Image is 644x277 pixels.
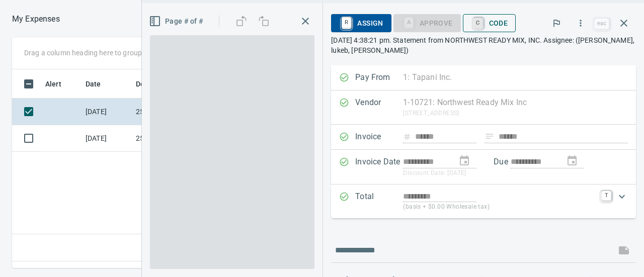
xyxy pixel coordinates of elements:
span: Alert [45,78,61,90]
div: Expand [331,184,636,218]
span: Date [86,78,114,90]
td: 255510 [132,99,222,125]
button: More [570,12,592,34]
div: Coding Required [393,18,461,27]
span: Alert [45,78,74,90]
span: Assign [339,15,383,32]
a: esc [594,18,609,29]
span: Date [86,78,101,90]
p: Drag a column heading here to group the table [24,48,172,58]
a: T [601,191,611,201]
span: This records your message into the invoice and notifies anyone mentioned [612,238,636,262]
button: CCode [463,14,516,32]
a: C [473,18,483,29]
td: [DATE] [82,125,132,152]
span: Code [471,15,508,32]
span: Description [136,78,187,90]
td: 255510 [132,125,222,152]
p: [DATE] 4:38:21 pm. Statement from NORTHWEST READY MIX, INC. Assignee: ([PERSON_NAME], lukeb, [PER... [331,35,636,55]
span: Close invoice [592,11,636,35]
p: My Expenses [12,13,60,25]
a: R [342,17,351,28]
p: Total [355,191,403,212]
nav: breadcrumb [12,13,60,25]
td: [DATE] [82,99,132,125]
button: Flag [545,12,568,34]
button: RAssign [331,14,391,32]
span: Description [136,78,174,90]
p: (basis + $0.00 Wholesale tax) [403,202,595,212]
